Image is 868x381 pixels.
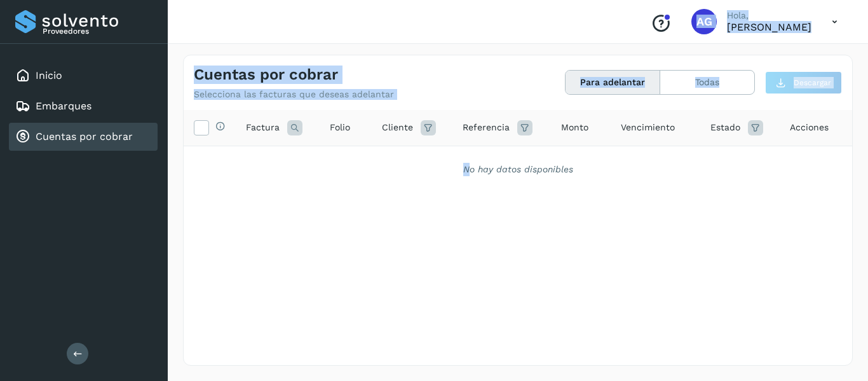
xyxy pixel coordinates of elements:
[382,121,413,134] span: Cliente
[660,71,754,94] button: Todas
[727,21,811,33] p: ALFONSO García Flores
[9,92,158,120] div: Embarques
[790,121,829,134] span: Acciones
[561,121,588,134] span: Monto
[566,71,660,94] button: Para adelantar
[727,10,811,21] p: Hola,
[463,121,510,134] span: Referencia
[36,130,133,142] a: Cuentas por cobrar
[194,66,338,84] h4: Cuentas por cobrar
[36,100,92,112] a: Embarques
[246,121,280,134] span: Factura
[9,123,158,151] div: Cuentas por cobrar
[710,121,740,134] span: Estado
[794,77,831,88] span: Descargar
[36,69,62,81] a: Inicio
[765,71,842,94] button: Descargar
[43,27,153,36] p: Proveedores
[621,121,675,134] span: Vencimiento
[9,62,158,90] div: Inicio
[194,89,394,100] p: Selecciona las facturas que deseas adelantar
[330,121,350,134] span: Folio
[200,163,836,176] div: No hay datos disponibles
